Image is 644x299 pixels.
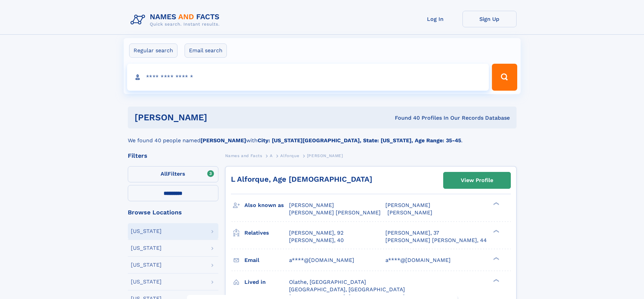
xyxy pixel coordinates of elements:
a: Log In [408,11,462,27]
span: [PERSON_NAME] [PERSON_NAME] [289,209,381,216]
a: Names and Facts [225,151,262,160]
span: [PERSON_NAME] [385,202,430,208]
div: ❯ [492,278,500,282]
span: Olathe, [GEOGRAPHIC_DATA] [289,279,366,285]
a: L Alforque, Age [DEMOGRAPHIC_DATA] [231,175,372,183]
div: [US_STATE] [131,245,162,251]
span: [PERSON_NAME] [289,202,334,208]
a: A [270,151,273,160]
div: Filters [128,153,218,159]
h3: Relatives [244,227,289,239]
h1: [PERSON_NAME] [135,113,301,122]
a: [PERSON_NAME], 37 [385,229,439,237]
label: Regular search [129,43,177,58]
b: [PERSON_NAME] [200,137,246,144]
div: [US_STATE] [131,262,162,268]
label: Filters [128,166,218,182]
h3: Lived in [244,276,289,288]
div: ❯ [492,202,500,206]
a: [PERSON_NAME] [PERSON_NAME], 44 [385,237,487,244]
h3: Also known as [244,200,289,211]
button: Search Button [492,64,517,91]
span: [PERSON_NAME] [387,209,432,216]
div: ❯ [492,256,500,261]
div: ❯ [492,229,500,233]
label: Email search [185,43,227,58]
a: [PERSON_NAME], 40 [289,237,344,244]
div: View Profile [461,173,493,188]
div: [US_STATE] [131,229,162,234]
div: We found 40 people named with . [128,128,517,145]
span: [PERSON_NAME] [307,153,343,158]
input: search input [127,64,489,91]
h3: Email [244,255,289,266]
span: Alforque [280,153,299,158]
div: [US_STATE] [131,279,162,285]
a: Sign Up [462,11,517,27]
a: Alforque [280,151,299,160]
div: Found 40 Profiles In Our Records Database [301,114,510,122]
span: All [161,171,168,177]
a: View Profile [444,172,510,188]
a: [PERSON_NAME], 92 [289,229,343,237]
div: Browse Locations [128,209,218,215]
span: A [270,153,273,158]
b: City: [US_STATE][GEOGRAPHIC_DATA], State: [US_STATE], Age Range: 35-45 [258,137,461,144]
span: [GEOGRAPHIC_DATA], [GEOGRAPHIC_DATA] [289,286,405,293]
img: Logo Names and Facts [128,11,225,29]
